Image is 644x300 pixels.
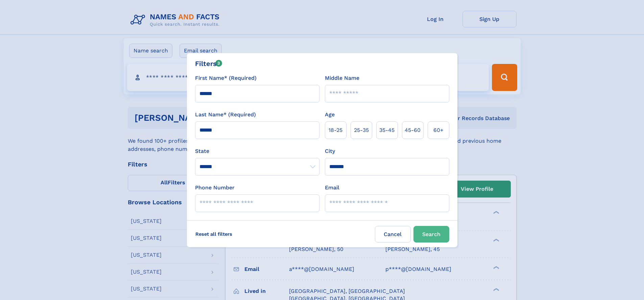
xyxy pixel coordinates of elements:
label: City [325,147,335,155]
label: Phone Number [195,184,235,192]
div: Filters [195,59,222,69]
span: 60+ [433,126,444,134]
span: 35‑45 [379,126,395,134]
label: State [195,147,319,155]
label: Age [325,111,335,119]
label: Last Name* (Required) [195,111,256,119]
span: 45‑60 [405,126,421,134]
label: Reset all filters [191,226,237,242]
label: First Name* (Required) [195,74,257,82]
button: Search [413,226,449,243]
label: Cancel [375,226,411,243]
label: Middle Name [325,74,359,82]
label: Email [325,184,339,192]
span: 18‑25 [329,126,342,134]
span: 25‑35 [354,126,369,134]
